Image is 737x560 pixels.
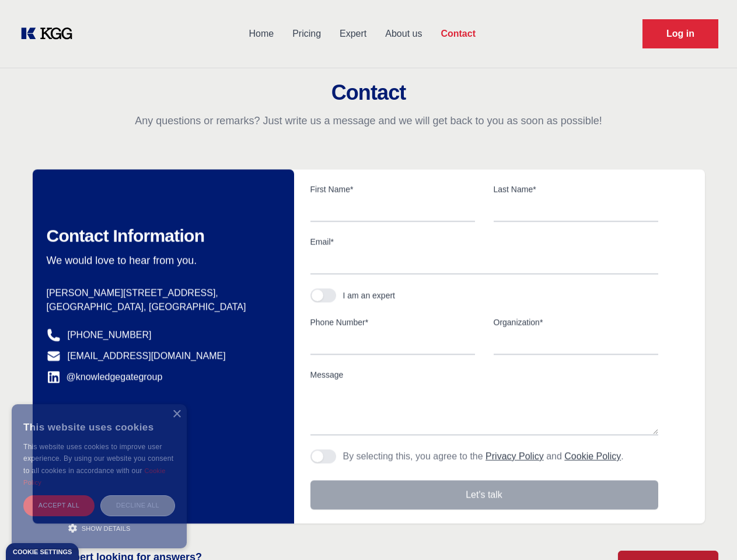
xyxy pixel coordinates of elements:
a: Home [239,19,283,49]
label: First Name* [310,183,475,195]
a: [PHONE_NUMBER] [68,328,152,342]
p: [PERSON_NAME][STREET_ADDRESS], [47,286,275,300]
a: About us [376,19,431,49]
a: Contact [431,19,485,49]
div: Accept all [23,495,95,516]
iframe: Chat Widget [679,504,737,560]
label: Message [310,369,658,380]
a: @knowledgegategroup [47,370,163,384]
div: Decline all [100,495,175,516]
div: Show details [23,522,175,534]
div: I am an expert [343,289,396,301]
a: Privacy Policy [485,451,544,461]
a: Cookie Policy [23,467,166,486]
label: Phone Number* [310,316,475,328]
a: KOL Knowledge Platform: Talk to Key External Experts (KEE) [19,24,82,43]
label: Last Name* [494,183,658,195]
a: [EMAIL_ADDRESS][DOMAIN_NAME] [68,349,226,363]
p: Any questions or remarks? Just write us a message and we will get back to you as soon as possible! [14,114,723,128]
a: Cookie Policy [564,451,621,461]
div: Close [172,410,181,419]
h2: Contact [14,81,723,104]
label: Email* [310,236,658,247]
a: Request Demo [642,19,718,48]
button: Let's talk [310,480,658,509]
span: Show details [82,525,131,532]
p: [GEOGRAPHIC_DATA], [GEOGRAPHIC_DATA] [47,300,275,314]
p: We would love to hear from you. [47,253,275,267]
a: Expert [330,19,376,49]
label: Organization* [494,316,658,328]
span: This website uses cookies to improve user experience. By using our website you consent to all coo... [23,443,173,475]
p: By selecting this, you agree to the and . [343,449,624,463]
a: Pricing [283,19,330,49]
div: This website uses cookies [23,413,175,441]
div: Cookie settings [13,549,72,555]
h2: Contact Information [47,225,275,246]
